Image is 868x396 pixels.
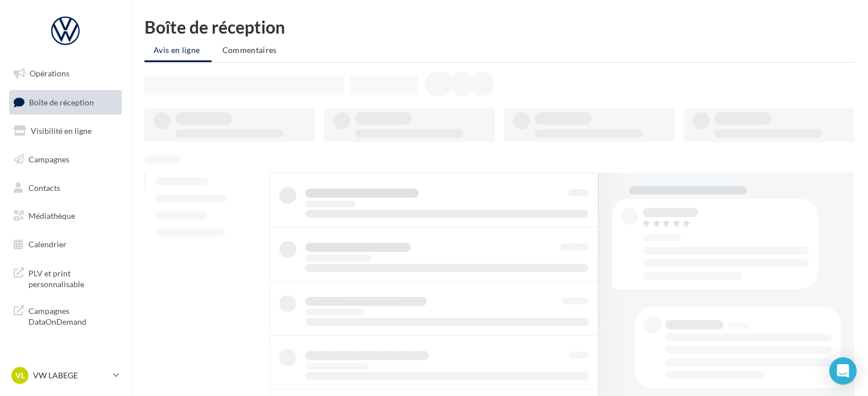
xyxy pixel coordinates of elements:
span: VL [15,370,25,381]
span: PLV et print personnalisable [28,266,117,290]
a: Médiathèque [7,204,124,228]
a: Visibilité en ligne [7,119,124,143]
span: Médiathèque [28,211,75,221]
span: Calendrier [28,239,67,249]
span: Campagnes [28,154,69,164]
a: PLV et print personnalisable [7,261,124,295]
p: VW LABEGE [33,370,109,381]
a: Campagnes DataOnDemand [7,299,124,332]
a: Opérations [7,62,124,85]
div: Open Intercom Messenger [829,357,857,385]
a: VL VW LABEGE [9,365,122,386]
span: Boîte de réception [29,97,94,107]
span: Commentaires [222,45,277,55]
a: Campagnes [7,148,124,172]
div: Boîte de réception [144,18,854,35]
a: Boîte de réception [7,90,124,115]
span: Opérations [30,68,69,78]
a: Contacts [7,176,124,200]
span: Contacts [28,182,60,192]
span: Visibilité en ligne [31,126,92,136]
a: Calendrier [7,232,124,256]
span: Campagnes DataOnDemand [28,303,117,328]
